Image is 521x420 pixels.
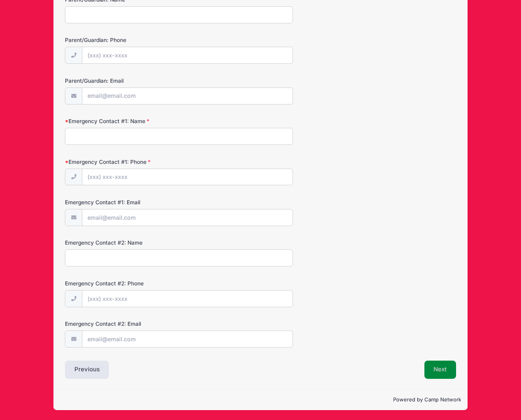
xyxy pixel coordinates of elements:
label: Emergency Contact #2: Phone [65,279,195,287]
label: Emergency Contact #2: Email [65,320,195,328]
label: Emergency Contact #1: Phone [65,158,195,166]
input: (xxx) xxx-xxxx [82,47,293,64]
input: (xxx) xxx-xxxx [82,169,293,186]
p: Powered by Camp Network [60,396,461,404]
input: email@email.com [82,331,293,348]
input: email@email.com [82,87,293,105]
label: Emergency Contact #2: Name [65,239,195,247]
label: Emergency Contact #1: Email [65,198,195,206]
label: Parent/Guardian: Email [65,77,195,85]
label: Parent/Guardian: Phone [65,36,195,44]
input: email@email.com [82,209,293,226]
button: Previous [65,361,109,379]
label: Emergency Contact #1: Name [65,117,195,125]
input: (xxx) xxx-xxxx [82,290,293,307]
button: Next [424,361,456,379]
